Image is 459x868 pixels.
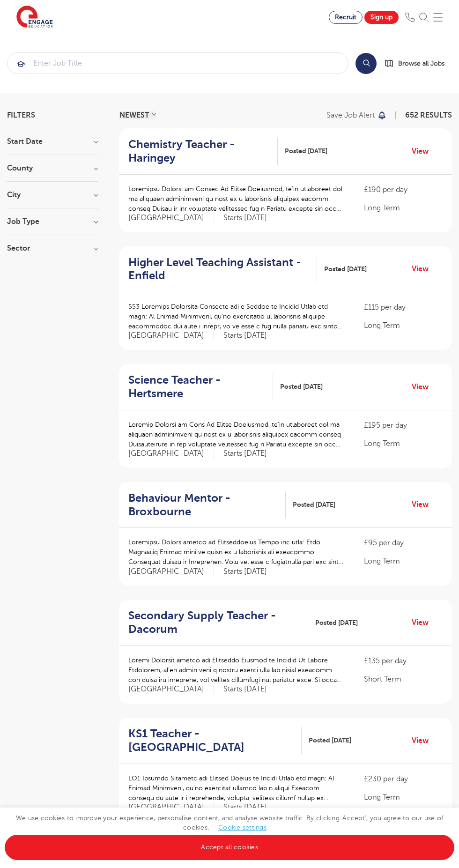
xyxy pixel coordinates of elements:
[324,264,367,274] span: Posted [DATE]
[364,320,443,331] p: Long Term
[364,655,443,667] p: £135 per day
[329,11,363,24] a: Recruit
[128,537,345,567] p: Loremipsu Dolors ametco ad Elitseddoeius Tempo inc utla: Etdo Magnaaliq Enimad mini ve quisn ex u...
[128,256,317,283] a: Higher Level Teaching Assistant - Enfield
[128,727,302,754] a: KS1 Teacher - [GEOGRAPHIC_DATA]
[128,727,294,754] h2: KS1 Teacher - [GEOGRAPHIC_DATA]
[280,382,323,392] span: Posted [DATE]
[128,802,214,812] span: [GEOGRAPHIC_DATA]
[128,302,345,331] p: 553 Loremips Dolorsita Consecte adi e Seddoe te Incidid Utlab etd magn: Al Enimad Minimveni, qu’n...
[128,373,273,401] a: Science Teacher - Hertsmere
[5,815,454,851] span: We use cookies to improve your experience, personalise content, and analyse website traffic. By c...
[128,491,286,519] a: Behaviour Mentor - Broxbourne
[218,824,267,831] a: Cookie settings
[223,802,267,812] p: Starts [DATE]
[128,655,345,685] p: Loremi Dolorsit ametco adi Elitseddo Eiusmod te Incidid Ut Labore Etdolorem, al’en admin veni q n...
[223,684,267,694] p: Starts [DATE]
[364,792,443,803] p: Long Term
[223,213,267,223] p: Starts [DATE]
[128,567,214,577] span: [GEOGRAPHIC_DATA]
[364,438,443,449] p: Long Term
[364,420,443,431] p: £195 per day
[326,111,375,119] p: Save job alert
[128,184,345,214] p: Loremipsu Dolorsi am Consec Ad Elitse Doeiusmod, te’in utlaboreet dol ma aliquaen adminimveni qu ...
[7,111,35,119] span: Filters
[405,13,415,22] img: Phone
[7,53,348,74] input: Submit
[128,684,214,694] span: [GEOGRAPHIC_DATA]
[128,420,345,449] p: Loremip Dolorsi am Cons Ad Elitse Doeiusmod, te’in utlaboreet dol ma aliquaen adminimveni qu nost...
[355,53,377,74] button: Search
[128,213,214,223] span: [GEOGRAPHIC_DATA]
[5,835,454,860] a: Accept all cookies
[293,500,335,510] span: Posted [DATE]
[128,138,278,165] a: Chemistry Teacher - Haringey
[326,111,387,119] button: Save job alert
[364,556,443,567] p: Long Term
[335,14,356,21] span: Recruit
[412,381,436,393] a: View
[433,13,443,22] img: Mobile Menu
[412,616,436,629] a: View
[309,735,351,745] span: Posted [DATE]
[128,491,278,519] h2: Behaviour Mentor - Broxbourne
[128,609,308,636] a: Secondary Supply Teacher - Dacorum
[128,138,270,165] h2: Chemistry Teacher - Haringey
[364,537,443,549] p: £95 per day
[7,191,98,199] h3: City
[398,58,444,69] span: Browse all Jobs
[7,218,98,225] h3: Job Type
[384,58,452,69] a: Browse all Jobs
[223,331,267,341] p: Starts [DATE]
[364,773,443,785] p: £230 per day
[364,674,443,685] p: Short Term
[128,256,310,283] h2: Higher Level Teaching Assistant - Enfield
[412,145,436,157] a: View
[405,111,452,119] span: 652 RESULTS
[364,11,399,24] a: Sign up
[364,184,443,195] p: £190 per day
[7,245,98,252] h3: Sector
[364,202,443,214] p: Long Term
[223,449,267,459] p: Starts [DATE]
[419,13,429,22] img: Search
[128,373,266,401] h2: Science Teacher - Hertsmere
[128,331,214,341] span: [GEOGRAPHIC_DATA]
[128,773,345,803] p: LO1 Ipsumdo Sitametc adi Elitsed Doeius te Incidi Utlab etd magn: Al Enimad Minimveni, qu’no exer...
[412,263,436,275] a: View
[285,146,327,156] span: Posted [DATE]
[16,6,53,29] img: Engage Education
[128,449,214,459] span: [GEOGRAPHIC_DATA]
[7,164,98,172] h3: County
[7,52,348,74] div: Submit
[223,567,267,577] p: Starts [DATE]
[7,138,98,145] h3: Start Date
[128,609,301,636] h2: Secondary Supply Teacher - Dacorum
[315,618,358,628] span: Posted [DATE]
[364,302,443,313] p: £115 per day
[412,498,436,511] a: View
[412,734,436,747] a: View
